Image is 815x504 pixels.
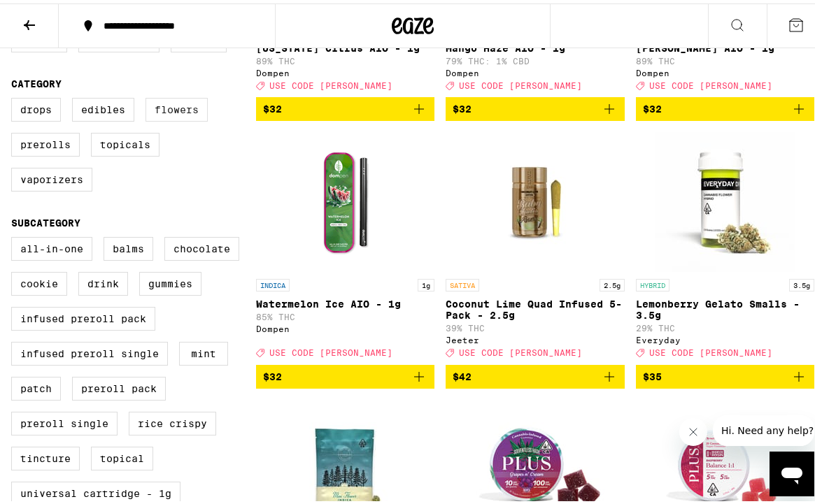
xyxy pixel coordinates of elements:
[649,78,772,87] span: USE CODE [PERSON_NAME]
[636,295,814,317] p: Lemonberry Gelato Smalls - 3.5g
[256,275,290,288] p: INDICA
[679,415,707,442] iframe: Close message
[104,233,153,257] label: Balms
[636,275,669,288] p: HYBRID
[256,39,434,50] p: [US_STATE] Citrus AIO - 1g
[256,53,434,62] p: 89% THC
[453,368,472,379] span: $42
[655,129,795,268] img: Everyday - Lemonberry Gelato Smalls - 3.5g
[636,65,814,74] div: Dompen
[146,94,208,118] label: Flowers
[446,39,624,50] p: Mango Haze AIO - 1g
[256,361,434,385] button: Add to bag
[636,332,814,341] div: Everyday
[465,129,605,268] img: Jeeter - Coconut Lime Quad Infused 5-Pack - 2.5g
[446,295,624,317] p: Coconut Lime Quad Infused 5-Pack - 2.5g
[91,129,160,153] label: Topicals
[78,268,128,292] label: Drink
[11,303,155,327] label: Infused Preroll Pack
[129,408,216,432] label: Rice Crispy
[446,53,624,62] p: 79% THC: 1% CBD
[269,345,392,354] span: USE CODE [PERSON_NAME]
[11,408,118,432] label: Preroll Single
[11,373,61,397] label: Patch
[770,448,814,493] iframe: Button to launch messaging window
[263,368,282,379] span: $32
[446,320,624,329] p: 39% THC
[446,361,624,385] button: Add to bag
[11,164,92,188] label: Vaporizers
[256,94,434,117] button: Add to bag
[636,39,814,50] p: [PERSON_NAME] AIO - 1g
[72,373,166,397] label: Preroll Pack
[636,320,814,329] p: 29% THC
[11,233,92,257] label: All-In-One
[789,275,814,288] p: 3.5g
[11,478,180,502] label: Universal Cartridge - 1g
[11,443,80,467] label: Tincture
[643,100,662,111] span: $32
[636,94,814,117] button: Add to bag
[11,338,168,362] label: Infused Preroll Single
[269,78,392,87] span: USE CODE [PERSON_NAME]
[11,94,61,118] label: Drops
[636,53,814,62] p: 89% THC
[446,94,624,117] button: Add to bag
[91,443,153,467] label: Topical
[11,129,80,153] label: Prerolls
[256,309,434,318] p: 85% THC
[446,332,624,341] div: Jeeter
[139,268,201,292] label: Gummies
[636,361,814,385] button: Add to bag
[11,214,80,225] legend: Subcategory
[256,129,434,361] a: Open page for Watermelon Ice AIO - 1g from Dompen
[256,321,434,330] div: Dompen
[263,100,282,111] span: $32
[256,295,434,306] p: Watermelon Ice AIO - 1g
[713,412,814,442] iframe: Message from company
[453,100,472,111] span: $32
[649,345,772,354] span: USE CODE [PERSON_NAME]
[459,78,582,87] span: USE CODE [PERSON_NAME]
[164,233,239,257] label: Chocolate
[600,275,625,288] p: 2.5g
[643,368,662,379] span: $35
[72,94,134,118] label: Edibles
[276,129,416,268] img: Dompen - Watermelon Ice AIO - 1g
[459,345,582,354] span: USE CODE [PERSON_NAME]
[11,268,67,292] label: Cookie
[11,75,62,86] legend: Category
[446,65,624,74] div: Dompen
[256,65,434,74] div: Dompen
[636,129,814,361] a: Open page for Lemonberry Gelato Smalls - 3.5g from Everyday
[446,275,479,288] p: SATIVA
[446,129,624,361] a: Open page for Coconut Lime Quad Infused 5-Pack - 2.5g from Jeeter
[418,275,434,288] p: 1g
[179,338,228,362] label: Mint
